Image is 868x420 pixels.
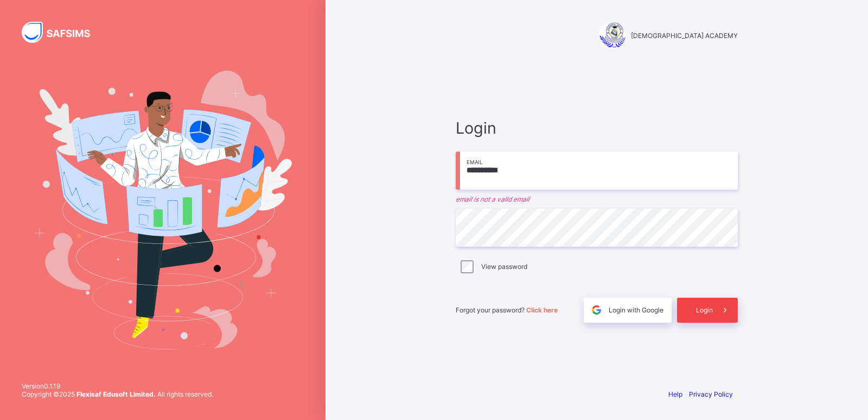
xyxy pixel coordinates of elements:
[526,306,558,314] a: Click here
[456,195,738,203] em: email is not a valid email
[456,118,738,137] span: Login
[22,382,213,390] span: Version 0.1.19
[631,32,738,40] span: [DEMOGRAPHIC_DATA] ACADEMY
[22,22,103,43] img: SAFSIMS Logo
[668,390,682,398] a: Help
[22,390,213,398] span: Copyright © 2025 All rights reserved.
[34,71,292,349] img: Hero Image
[609,306,663,314] span: Login with Google
[76,390,156,398] strong: Flexisaf Edusoft Limited.
[689,390,733,398] a: Privacy Policy
[456,306,558,314] span: Forgot your password?
[481,262,527,271] label: View password
[590,304,603,316] img: google.396cfc9801f0270233282035f929180a.svg
[696,306,713,314] span: Login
